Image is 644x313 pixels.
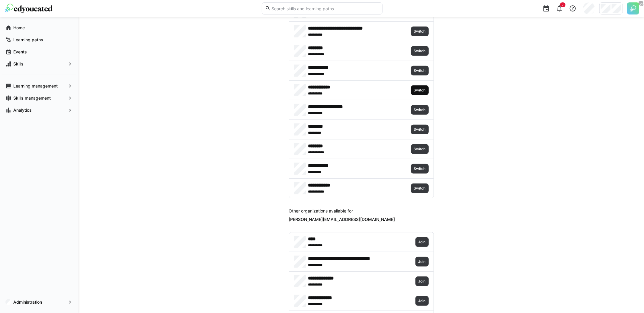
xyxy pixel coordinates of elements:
[411,46,429,56] button: Switch
[418,299,426,303] span: Join
[411,125,429,134] button: Switch
[415,296,429,306] button: Join
[411,27,429,36] button: Switch
[411,85,429,95] button: Switch
[562,3,564,7] span: 7
[413,107,426,112] span: Switch
[415,276,429,286] button: Join
[413,88,426,93] span: Switch
[418,279,426,284] span: Join
[411,184,429,193] button: Switch
[411,164,429,174] button: Switch
[413,49,426,53] span: Switch
[413,29,426,34] span: Switch
[413,147,426,152] span: Switch
[411,105,429,115] button: Switch
[415,237,429,247] button: Join
[413,127,426,132] span: Switch
[289,208,434,214] p: Other organizations available for
[418,259,426,264] span: Join
[289,216,434,222] p: [PERSON_NAME][EMAIL_ADDRESS][DOMAIN_NAME]
[413,186,426,191] span: Switch
[413,166,426,171] span: Switch
[271,6,379,11] input: Search skills and learning paths…
[415,257,429,267] button: Join
[411,144,429,154] button: Switch
[411,66,429,75] button: Switch
[418,240,426,244] span: Join
[413,68,426,73] span: Switch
